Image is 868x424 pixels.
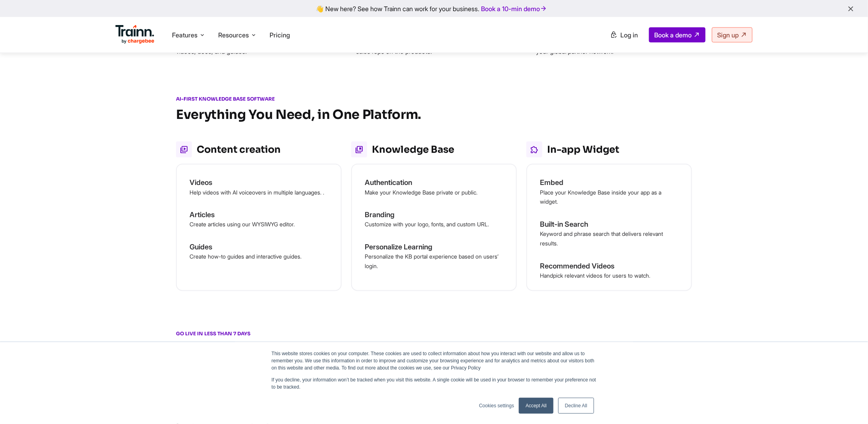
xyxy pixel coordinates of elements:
[605,28,643,42] a: Log in
[519,398,553,414] a: Accept All
[270,31,290,39] a: Pricing
[190,242,328,252] h5: Guides
[190,188,328,197] p: Help videos with AI voiceovers in multiple languages. .
[717,31,739,39] span: Sign up
[540,230,678,249] p: Keyword and phrase search that delivers relevant results.
[540,220,678,230] h5: Built-in Search
[172,31,197,39] span: Features
[176,340,399,372] h2: How to Set up a Knowledge Base Without Writing Code
[620,31,638,39] span: Log in
[190,210,328,220] h5: Articles
[649,27,706,43] a: Book a demo
[272,376,596,391] p: If you decline, your information won’t be tracked when you visit this website. A single cookie wi...
[176,331,399,337] p: GO LIVE IN LESS THAN 7 DAYS
[540,188,678,207] p: Place your Knowledge Base inside your app as a widget.
[540,271,678,281] p: Handpick relevant videos for users to watch.
[272,350,596,371] p: This website stores cookies on your computer. These cookies are used to collect information about...
[365,188,503,197] p: Make your Knowledge Base private or public.
[365,210,503,220] h5: Branding
[176,96,427,102] p: AI-FIRST KNOWLEDGE BASE SOFTWARE
[480,3,549,14] a: Book a 10-min demo
[365,177,503,187] h5: Authentication
[547,144,619,156] h3: In-app Widget
[115,25,154,44] img: Trainn Logo
[712,27,753,43] a: Sign up
[190,252,328,262] p: Create how-to guides and interactive guides.
[190,220,328,230] p: Create articles using our WYSIWYG editor.
[190,177,328,187] h5: Videos
[540,177,678,187] h5: Embed
[654,31,692,39] span: Book a demo
[372,144,454,156] h3: Knowledge Base
[365,252,503,271] p: Personalize the KB portal experience based on users’ login.
[218,31,249,39] span: Resources
[5,5,863,12] div: 👋 New here? See how Trainn can work for your business.
[365,242,503,252] h5: Personalize Learning
[176,107,427,123] h2: Everything You Need, in One Platform.
[197,144,281,156] h3: Content creation
[479,402,514,409] a: Cookies settings
[558,398,594,414] a: Decline All
[365,220,503,230] p: Customize with your logo, fonts, and custom URL.
[540,261,678,271] h5: Recommended Videos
